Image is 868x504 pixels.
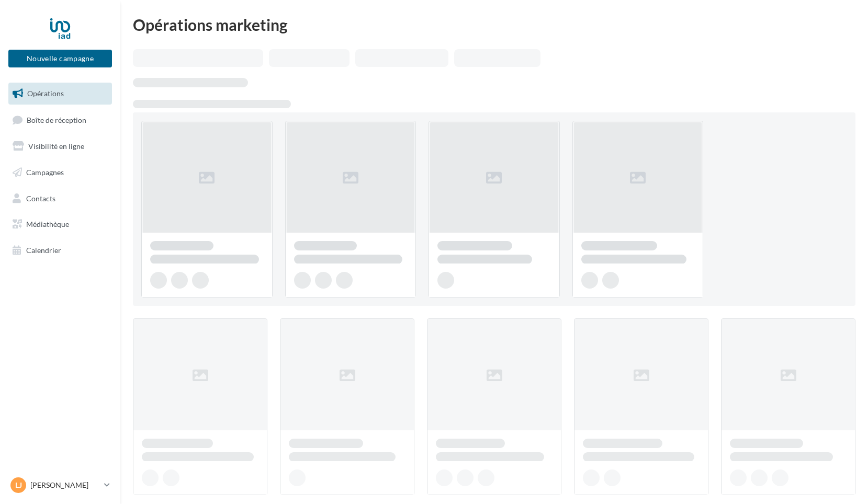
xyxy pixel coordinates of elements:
[27,115,86,124] span: Boîte de réception
[26,168,64,177] span: Campagnes
[6,135,114,157] a: Visibilité en ligne
[6,162,114,184] a: Campagnes
[6,239,114,261] a: Calendrier
[8,475,112,495] a: LJ [PERSON_NAME]
[26,246,61,255] span: Calendrier
[30,480,100,490] p: [PERSON_NAME]
[26,193,55,202] span: Contacts
[6,83,114,105] a: Opérations
[6,213,114,235] a: Médiathèque
[133,17,855,32] div: Opérations marketing
[26,220,69,228] span: Médiathèque
[6,188,114,210] a: Contacts
[8,50,112,67] button: Nouvelle campagne
[6,109,114,131] a: Boîte de réception
[15,480,22,490] span: LJ
[27,89,64,98] span: Opérations
[28,142,84,151] span: Visibilité en ligne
